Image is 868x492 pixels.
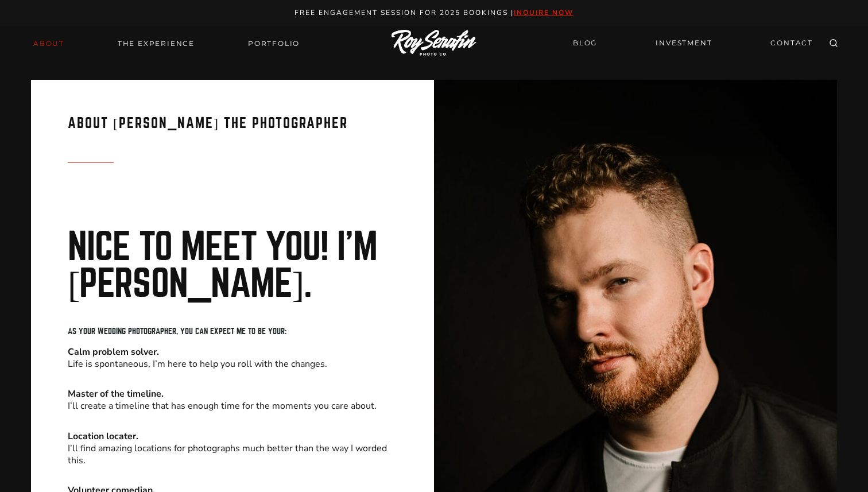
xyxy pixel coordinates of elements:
[26,36,71,52] a: About
[392,30,476,57] img: Logo of Roy Serafin Photo Co., featuring stylized text in white on a light background, representi...
[68,388,397,412] p: I’ll create a timeline that has enough time for the moments you care about.
[514,8,573,17] a: inquire now
[26,36,307,52] nav: Primary Navigation
[68,321,397,342] h5: As your wedding photographer, you can expect me to be your:
[566,33,604,53] a: BLOG
[68,346,159,358] strong: Calm problem solver.
[68,430,138,443] strong: Location locater.
[826,36,842,52] button: View Search Form
[13,7,856,19] p: Free engagement session for 2025 Bookings |
[649,33,719,53] a: INVESTMENT
[68,431,397,466] p: I’ll find amazing locations for photographs much better than the way I worded this.
[68,229,397,303] h2: Nice to meet you! I’m [PERSON_NAME].
[68,117,397,144] h3: About [PERSON_NAME] the Photographer
[764,33,820,53] a: CONTACT
[566,33,820,53] nav: Secondary Navigation
[68,388,164,400] strong: Master of the timeline.
[241,36,307,52] a: Portfolio
[68,346,397,370] p: Life is spontaneous, I’m here to help you roll with the changes.
[111,36,201,52] a: THE EXPERIENCE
